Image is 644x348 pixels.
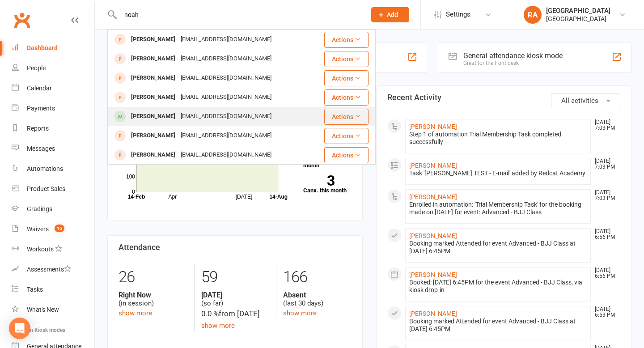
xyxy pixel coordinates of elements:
[590,119,620,131] time: [DATE] 7:03 PM
[303,150,352,168] a: 135New this month
[12,98,94,119] a: Payments
[27,185,65,192] div: Product Sales
[12,259,94,280] a: Assessments
[201,291,270,299] strong: [DATE]
[27,266,71,273] div: Assessments
[178,91,274,104] div: [EMAIL_ADDRESS][DOMAIN_NAME]
[128,110,178,123] div: [PERSON_NAME]
[119,291,187,299] strong: Right Now
[324,89,369,106] button: Actions
[283,264,352,291] div: 166
[128,52,178,65] div: [PERSON_NAME]
[12,300,94,320] a: What's New
[409,279,587,294] div: Booked: [DATE] 6:45PM for the event Advanced - BJJ Class, via kiosk drop-in
[12,38,94,58] a: Dashboard
[27,85,52,92] div: Calendar
[201,309,219,318] span: 0.0 %
[128,149,178,161] div: [PERSON_NAME]
[27,246,54,253] div: Workouts
[283,291,352,308] div: (last 30 days)
[590,158,620,170] time: [DATE] 7:03 PM
[178,52,274,65] div: [EMAIL_ADDRESS][DOMAIN_NAME]
[119,264,187,291] div: 26
[27,64,46,72] div: People
[119,243,352,252] h3: Attendance
[178,129,274,142] div: [EMAIL_ADDRESS][DOMAIN_NAME]
[27,225,49,233] div: Waivers
[178,110,274,123] div: [EMAIL_ADDRESS][DOMAIN_NAME]
[12,139,94,159] a: Messages
[561,97,598,105] span: All activities
[590,306,620,318] time: [DATE] 6:53 PM
[409,162,457,169] a: [PERSON_NAME]
[324,51,369,67] button: Actions
[409,232,457,239] a: [PERSON_NAME]
[409,170,587,177] div: Task '[PERSON_NAME] TEST - E-mail' added by Redcat Academy
[387,11,398,18] span: Add
[409,123,457,130] a: [PERSON_NAME]
[12,58,94,78] a: People
[12,239,94,259] a: Workouts
[12,280,94,300] a: Tasks
[201,264,270,291] div: 59
[590,229,620,240] time: [DATE] 6:56 PM
[409,201,587,216] div: Enrolled in automation: 'Trial Membership Task' for the booking made on [DATE] for event: Advance...
[55,225,64,232] span: 15
[590,190,620,201] time: [DATE] 7:03 PM
[12,179,94,199] a: Product Sales
[283,291,352,299] strong: Absent
[119,309,152,317] a: show more
[12,119,94,139] a: Reports
[446,4,470,25] span: Settings
[27,286,43,293] div: Tasks
[12,78,94,98] a: Calendar
[27,165,63,172] div: Automations
[201,291,270,308] div: (so far)
[546,7,610,15] div: [GEOGRAPHIC_DATA]
[27,205,52,212] div: Gradings
[324,32,369,48] button: Actions
[11,9,33,31] a: Clubworx
[324,70,369,86] button: Actions
[201,308,270,320] div: from [DATE]
[27,145,55,152] div: Messages
[12,219,94,239] a: Waivers 15
[409,310,457,317] a: [PERSON_NAME]
[128,129,178,142] div: [PERSON_NAME]
[546,15,610,23] div: [GEOGRAPHIC_DATA]
[178,72,274,85] div: [EMAIL_ADDRESS][DOMAIN_NAME]
[119,291,187,308] div: (in session)
[324,147,369,163] button: Actions
[409,193,457,200] a: [PERSON_NAME]
[409,240,587,255] div: Booking marked Attended for event Advanced - BJJ Class at [DATE] 6:45PM
[9,318,30,339] div: Open Intercom Messenger
[128,72,178,85] div: [PERSON_NAME]
[590,267,620,279] time: [DATE] 6:56 PM
[128,91,178,104] div: [PERSON_NAME]
[303,174,335,187] strong: 3
[409,318,587,333] div: Booking marked Attended for event Advanced - BJJ Class at [DATE] 6:45PM
[409,271,457,278] a: [PERSON_NAME]
[324,128,369,144] button: Actions
[27,105,55,112] div: Payments
[324,109,369,125] button: Actions
[463,51,563,60] div: General attendance kiosk mode
[524,6,542,24] div: RA
[283,309,317,317] a: show more
[463,60,563,66] div: Great for the front desk
[118,8,360,21] input: Search...
[27,306,59,313] div: What's New
[178,149,274,161] div: [EMAIL_ADDRESS][DOMAIN_NAME]
[303,175,352,193] a: 3Canx. this month
[128,33,178,46] div: [PERSON_NAME]
[12,159,94,179] a: Automations
[27,125,49,132] div: Reports
[387,93,620,102] h3: Recent Activity
[27,44,58,51] div: Dashboard
[178,33,274,46] div: [EMAIL_ADDRESS][DOMAIN_NAME]
[12,199,94,219] a: Gradings
[551,93,620,108] button: All activities
[201,322,235,330] a: show more
[409,131,587,146] div: Step 1 of automation Trial Membership Task completed successfully
[371,7,409,22] button: Add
